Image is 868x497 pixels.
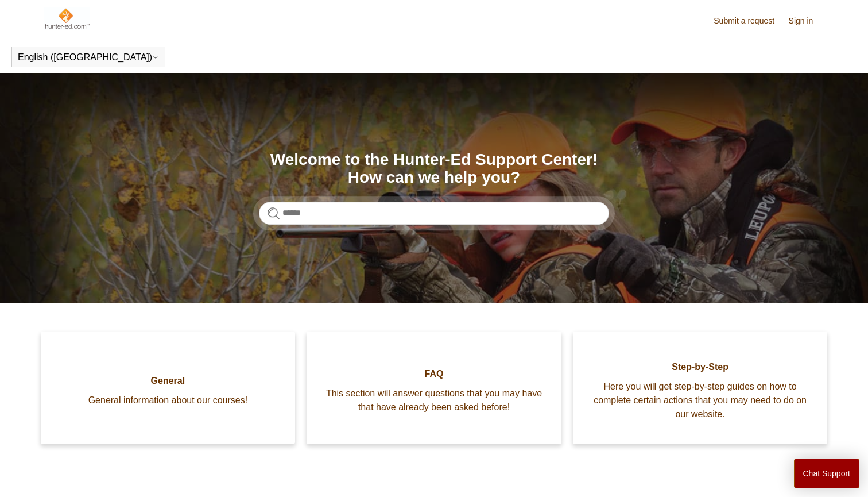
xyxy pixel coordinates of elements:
[259,151,609,187] h1: Welcome to the Hunter-Ed Support Center! How can we help you?
[714,15,786,27] a: Submit a request
[58,374,278,388] span: General
[573,332,828,444] a: Step-by-Step Here you will get step-by-step guides on how to complete certain actions that you ma...
[794,459,860,488] button: Chat Support
[307,332,561,444] a: FAQ This section will answer questions that you may have that have already been asked before!
[590,380,811,421] span: Here you will get step-by-step guides on how to complete certain actions that you may need to do ...
[324,367,544,381] span: FAQ
[18,52,159,63] button: English ([GEOGRAPHIC_DATA])
[259,202,609,225] input: Search
[41,332,296,444] a: General General information about our courses!
[324,387,544,414] span: This section will answer questions that you may have that have already been asked before!
[58,394,278,407] span: General information about our courses!
[590,360,811,374] span: Step-by-Step
[789,15,825,27] a: Sign in
[44,7,90,30] img: Hunter-Ed Help Center home page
